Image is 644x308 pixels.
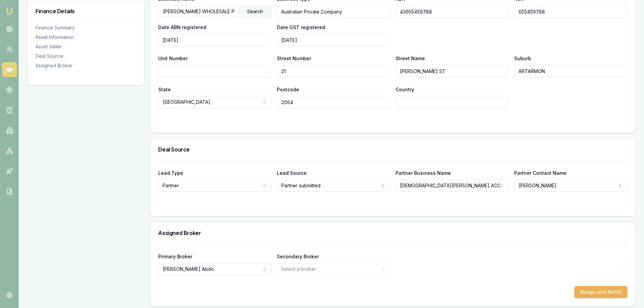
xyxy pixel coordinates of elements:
h3: Assigned Broker [158,230,627,236]
label: Secondary Broker [277,254,319,259]
div: Assigned Broker [35,62,136,69]
label: Street Name [396,55,425,61]
label: State [158,87,171,92]
label: Lead Type [158,170,183,176]
label: Suburb [514,55,531,61]
div: Deal Source [35,53,136,60]
label: Country [396,87,414,92]
label: Lead Source [277,170,307,176]
label: Postcode [277,87,299,92]
label: Street Number [277,55,311,61]
div: Asset Seller [35,43,136,50]
button: Assign and Notify [574,286,627,298]
div: Asset Information [35,34,136,41]
h3: Finance Details [35,8,136,14]
h3: Deal Source [158,147,627,152]
input: Enter business name [159,6,239,17]
input: YYYY-MM-DD [277,34,390,46]
div: Search [239,6,271,17]
label: Primary Broker [158,254,192,259]
label: Partner Contact Name [514,170,567,176]
input: YYYY-MM-DD [158,34,271,46]
label: Date GST registered [277,24,325,30]
label: Unit Number [158,55,188,61]
label: Date ABN registered [158,24,206,30]
div: Finance Summary [35,24,136,31]
img: emu-icon-u.png [5,7,14,15]
label: Partner Business Name [396,170,451,176]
